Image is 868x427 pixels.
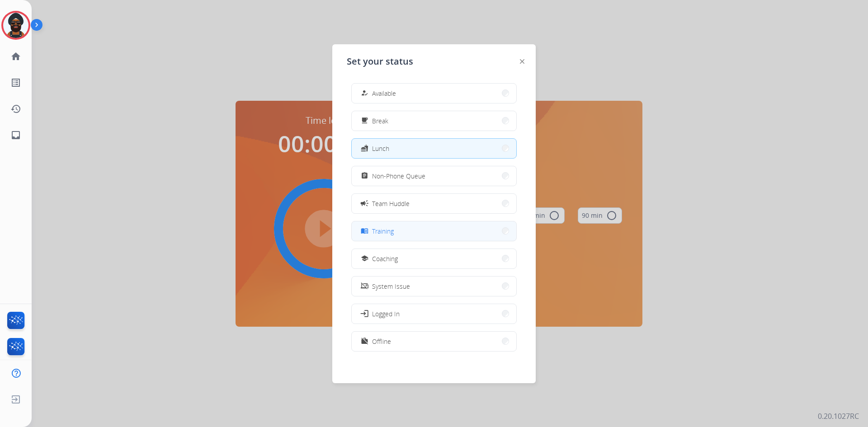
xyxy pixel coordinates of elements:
span: Offline [372,337,391,346]
mat-icon: work_off [361,338,368,345]
button: Non-Phone Queue [352,166,516,186]
span: Logged In [372,309,400,319]
mat-icon: campaign [360,199,369,208]
span: Lunch [372,144,389,153]
mat-icon: home [10,51,21,62]
button: Break [352,111,516,131]
mat-icon: list_alt [10,77,21,88]
mat-icon: school [361,255,368,263]
mat-icon: assignment [361,172,368,180]
button: Logged In [352,304,516,324]
img: avatar [3,13,28,38]
mat-icon: fastfood [361,145,368,152]
span: Break [372,116,388,126]
button: Available [352,84,516,103]
mat-icon: how_to_reg [361,89,368,97]
button: Offline [352,332,516,351]
mat-icon: free_breakfast [361,117,368,125]
mat-icon: menu_book [361,227,368,235]
span: Team Huddle [372,199,410,208]
mat-icon: phonelink_off [361,282,368,290]
button: Lunch [352,139,516,158]
img: close-button [520,59,524,64]
span: Coaching [372,254,398,263]
button: Training [352,221,516,241]
span: Available [372,89,396,98]
span: Set your status [347,55,413,68]
mat-icon: login [360,309,369,318]
p: 0.20.1027RC [818,411,859,422]
button: Coaching [352,249,516,268]
span: Non-Phone Queue [372,171,425,181]
span: System Issue [372,282,410,291]
mat-icon: inbox [10,130,21,141]
span: Training [372,226,394,236]
mat-icon: history [10,103,21,114]
button: System Issue [352,277,516,296]
button: Team Huddle [352,194,516,213]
